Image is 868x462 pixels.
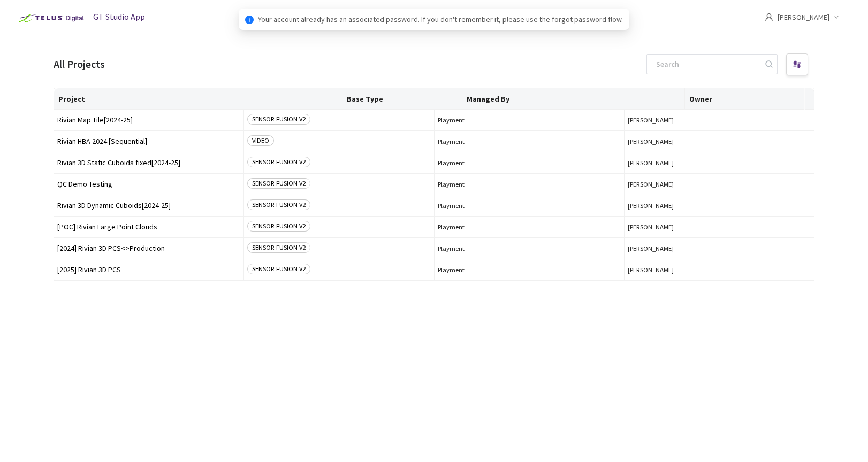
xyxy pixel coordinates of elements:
[57,180,240,188] span: QC Demo Testing
[57,137,240,145] span: Rivian HBA 2024 [Sequential]
[342,88,462,110] th: Base Type
[247,221,310,232] span: SENSOR FUSION V2
[438,180,621,188] span: Playment
[628,180,811,188] button: [PERSON_NAME]
[247,242,310,253] span: SENSOR FUSION V2
[628,202,811,210] button: [PERSON_NAME]
[54,88,342,110] th: Project
[628,137,811,145] button: [PERSON_NAME]
[54,56,105,72] div: All Projects
[438,223,621,231] span: Playment
[834,14,839,20] span: down
[247,264,310,274] span: SENSOR FUSION V2
[765,13,773,21] span: user
[258,13,623,25] span: Your account already has an associated password. If you don't remember it, please use the forgot ...
[462,88,685,110] th: Managed By
[245,16,254,24] span: info-circle
[438,116,621,124] span: Playment
[247,157,310,167] span: SENSOR FUSION V2
[628,223,811,231] button: [PERSON_NAME]
[13,10,87,27] img: Telus
[438,159,621,167] span: Playment
[247,135,274,146] span: VIDEO
[57,266,240,274] span: [2025] Rivian 3D PCS
[247,178,310,189] span: SENSOR FUSION V2
[685,88,805,110] th: Owner
[628,244,811,252] button: [PERSON_NAME]
[628,159,811,167] button: [PERSON_NAME]
[247,199,310,210] span: SENSOR FUSION V2
[247,114,310,125] span: SENSOR FUSION V2
[438,266,621,274] span: Playment
[57,116,240,124] span: Rivian Map Tile[2024-25]
[438,202,621,210] span: Playment
[438,244,621,252] span: Playment
[57,202,240,210] span: Rivian 3D Dynamic Cuboids[2024-25]
[628,266,811,274] button: [PERSON_NAME]
[628,116,811,124] button: [PERSON_NAME]
[93,11,145,22] span: GT Studio App
[57,223,240,231] span: [POC] Rivian Large Point Clouds
[57,244,240,252] span: [2024] Rivian 3D PCS<>Production
[650,55,764,74] input: Search
[438,137,621,145] span: Playment
[57,159,240,167] span: Rivian 3D Static Cuboids fixed[2024-25]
